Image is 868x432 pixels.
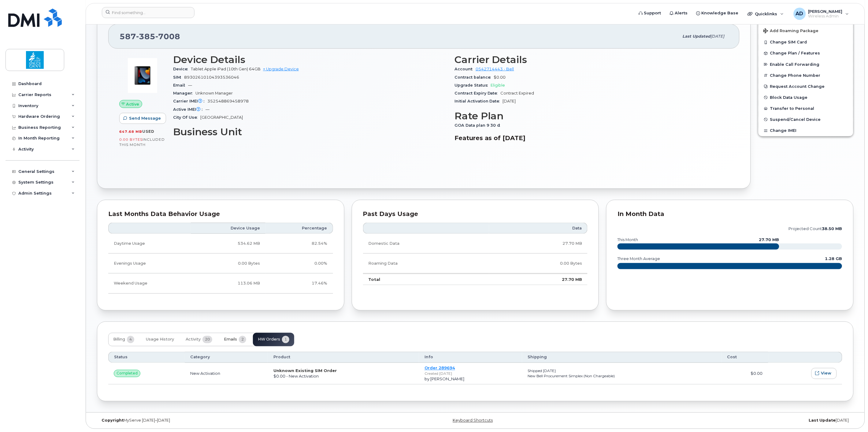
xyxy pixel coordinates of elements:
span: View [821,371,832,376]
span: Contract Expired [501,91,534,95]
span: GOA Data plan 9 30 d [454,123,503,128]
button: Change IMEI [759,125,853,136]
span: Carrier IMEI [173,99,207,103]
span: Quicklinks [755,11,777,16]
span: 4 [127,336,134,343]
div: Past Days Usage [363,211,588,217]
td: New Activation [185,363,268,385]
td: Roaming Data [363,254,489,274]
tspan: 38.50 MB [822,226,842,231]
text: this month [617,237,638,242]
span: [PERSON_NAME] [808,9,843,14]
td: Total [363,274,489,285]
strong: Unknown Existing SIM Order [273,368,337,373]
span: Shipping [528,355,547,360]
span: [GEOGRAPHIC_DATA] [200,115,243,120]
th: Device Usage [191,223,265,234]
h3: Rate Plan [454,110,729,121]
span: 647.68 MB [119,129,142,134]
text: 1.28 GB [825,256,842,261]
td: 113.06 MB [191,274,265,293]
a: Support [635,7,666,19]
span: 89302610104393536046 [184,75,239,80]
button: Transfer to Personal [759,103,853,114]
h3: Features as of [DATE] [454,134,729,142]
span: 587 [120,32,180,41]
div: by [PERSON_NAME] [425,376,517,382]
td: Weekend Usage [108,274,191,293]
td: 0.00 Bytes [489,254,588,274]
div: Quicklinks [744,8,788,20]
span: AD [796,10,803,17]
div: null&#013; [114,370,140,377]
span: Unknown Manager [195,91,233,95]
span: 0.00 Bytes [119,137,143,142]
span: Tablet Apple iPad (10th Gen) 64GB [191,67,261,71]
span: 20 [202,336,212,343]
span: Account [454,67,476,71]
th: Data [489,223,588,234]
span: Add Roaming Package [763,28,819,34]
td: 0.00% [265,254,333,274]
button: Change SIM Card [759,37,853,48]
span: Eligible [491,83,505,88]
span: Contract balance [454,75,494,80]
a: Knowledge Base [692,7,743,19]
span: 2 [239,336,246,343]
span: Info [425,355,433,360]
button: Enable Call Forwarding [759,59,853,70]
span: Contract Expiry Date [454,91,501,95]
div: MyServe [DATE]–[DATE] [97,418,349,423]
h3: Device Details [173,54,447,65]
button: Change Plan / Features [759,48,853,59]
span: Suspend/Cancel Device [770,117,821,122]
button: Change Phone Number [759,70,853,81]
span: Upgrade Status [454,83,491,88]
input: Find something... [102,7,195,18]
button: Add Roaming Package [759,24,853,37]
span: Email [173,83,188,88]
div: New Bell Procurement Simplex (Non Chargeable) [528,374,716,379]
text: 27.70 MB [759,237,779,242]
a: Keyboard Shortcuts [453,418,493,423]
span: completed [117,371,138,376]
strong: Last Update [809,418,836,423]
a: Alerts [666,7,692,19]
div: Allan Dumapal [789,8,853,20]
img: image20231002-3703462-18bu571.jpeg [124,57,161,94]
div: Created [DATE] [425,371,517,376]
span: [DATE] [503,99,516,103]
td: Daytime Usage [108,234,191,254]
td: 27.70 MB [489,274,588,285]
button: Suspend/Cancel Device [759,114,853,125]
th: Percentage [265,223,333,234]
span: Manager [173,91,195,95]
span: used [142,129,154,134]
td: 27.70 MB [489,234,588,254]
tr: Weekdays from 6:00pm to 8:00am [108,254,333,274]
tr: Friday from 6:00pm to Monday 8:00am [108,274,333,293]
strong: Copyright [102,418,124,423]
td: 0.00 Bytes [191,254,265,274]
td: 534.62 MB [191,234,265,254]
span: — [188,83,192,88]
span: 7008 [155,32,180,41]
span: Alerts [675,10,688,16]
td: $0.00 [722,363,768,385]
text: projected count [789,226,842,231]
div: Shipped [DATE] [528,368,716,374]
span: Cost [727,355,737,360]
span: Initial Activation Date [454,99,503,103]
div: Last Months Data Behavior Usage [108,211,333,217]
span: 352548869458978 [207,99,249,103]
button: Send Message [119,113,166,124]
span: $0.00 [494,75,506,80]
span: Billing [113,337,125,342]
span: Device [173,67,191,71]
span: City Of Use [173,115,200,120]
span: Activity [186,337,201,342]
td: 82.54% [265,234,333,254]
span: Usage History [146,337,174,342]
td: Domestic Data [363,234,489,254]
button: Request Account Change [759,81,853,92]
